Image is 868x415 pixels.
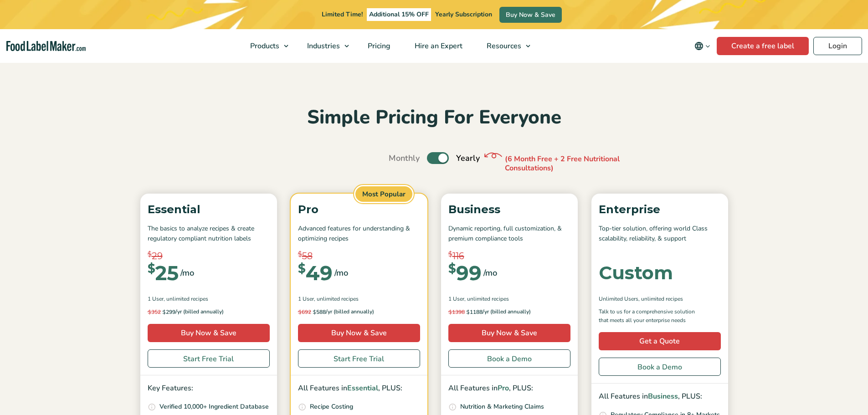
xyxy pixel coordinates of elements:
span: 29 [152,249,163,263]
del: 352 [148,308,161,316]
span: 58 [302,249,313,263]
a: Create a free label [717,37,809,55]
span: Hire an Expert [412,41,463,51]
span: 1 User [298,295,314,303]
span: 1188 [448,307,483,317]
a: Food Label Maker homepage [6,41,86,51]
span: Yearly [456,152,480,164]
a: Buy Now & Save [499,7,562,23]
p: Nutrition & Marketing Claims [460,402,544,412]
a: Pricing [356,29,401,63]
del: 1398 [448,308,465,316]
span: Monthly [389,152,420,164]
h2: Simple Pricing For Everyone [136,105,733,130]
label: Toggle [427,152,449,164]
span: , Unlimited Recipes [164,295,208,303]
span: /mo [180,266,194,279]
div: 25 [148,263,179,283]
p: Pro [298,201,420,218]
span: Unlimited Users [599,295,638,303]
a: Hire an Expert [403,29,473,63]
span: Industries [304,41,341,51]
a: Get a Quote [599,332,721,350]
p: Enterprise [599,201,721,218]
a: Buy Now & Save [298,324,420,342]
span: Pricing [365,41,391,51]
p: Verified 10,000+ Ingredient Database [159,402,269,412]
span: $ [298,308,302,315]
p: Key Features: [148,383,270,395]
div: 99 [448,263,482,283]
a: Start Free Trial [298,349,420,368]
span: Additional 15% OFF [367,8,431,21]
a: Resources [475,29,535,63]
span: /mo [483,266,497,279]
p: (6 Month Free + 2 Free Nutritional Consultations) [505,154,642,174]
span: $ [448,249,452,260]
span: 299 [148,307,175,317]
span: /yr (billed annually) [175,307,224,317]
span: $ [313,308,316,315]
span: /yr (billed annually) [483,307,531,317]
p: Recipe Costing [310,402,353,412]
a: Buy Now & Save [448,324,570,342]
span: , Unlimited Recipes [638,295,683,303]
span: $ [298,263,306,275]
del: 692 [298,308,311,316]
span: $ [148,308,151,315]
div: Custom [599,264,673,282]
span: /mo [334,266,348,279]
span: Yearly Subscription [435,10,492,19]
p: All Features in , PLUS: [298,383,420,395]
span: Essential [347,383,378,393]
span: Resources [484,41,522,51]
span: 1 User [448,295,464,303]
p: All Features in , PLUS: [448,383,570,395]
a: Industries [295,29,354,63]
span: Pro [498,383,509,393]
p: Essential [148,201,270,218]
a: Buy Now & Save [148,324,270,342]
p: Top-tier solution, offering world Class scalability, reliability, & support [599,224,721,244]
p: Dynamic reporting, full customization, & premium compliance tools [448,224,570,244]
span: 1 User [148,295,164,303]
span: $ [162,308,166,315]
p: All Features in , PLUS: [599,391,721,403]
p: The basics to analyze recipes & create regulatory compliant nutrition labels [148,224,270,244]
span: Business [648,391,678,401]
span: , Unlimited Recipes [464,295,509,303]
span: $ [448,308,452,315]
span: $ [148,263,155,275]
span: $ [448,263,456,275]
span: $ [148,249,152,260]
a: Book a Demo [599,358,721,376]
p: Advanced features for understanding & optimizing recipes [298,224,420,244]
span: Products [247,41,280,51]
p: Talk to us for a comprehensive solution that meets all your enterprise needs [599,307,704,325]
div: 49 [298,263,333,283]
a: Login [813,37,862,55]
span: $ [466,308,470,315]
a: Book a Demo [448,349,570,368]
span: 116 [452,249,464,263]
p: Business [448,201,570,218]
button: Change language [688,37,717,55]
span: Most Popular [354,185,414,204]
span: , Unlimited Recipes [314,295,359,303]
a: Products [238,29,293,63]
span: Limited Time! [322,10,363,19]
span: 588 [298,307,326,317]
span: $ [298,249,302,260]
a: Start Free Trial [148,349,270,368]
span: /yr (billed annually) [326,307,374,317]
